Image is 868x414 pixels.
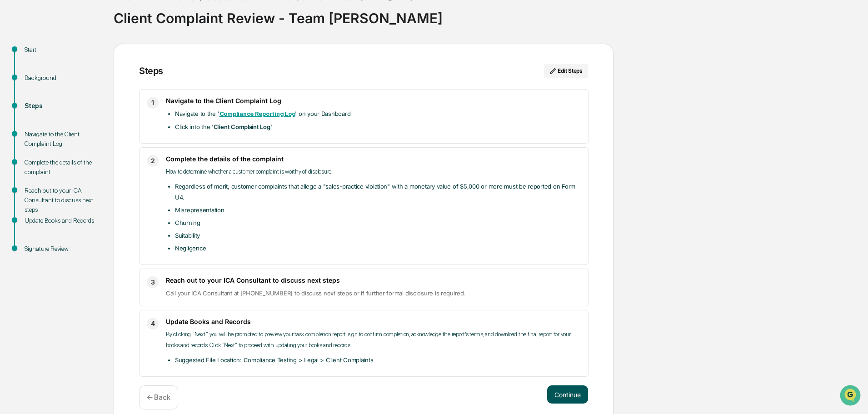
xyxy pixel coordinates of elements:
[25,45,99,55] div: Start
[166,155,581,163] h3: Complete the details of the complaint
[139,65,163,76] div: Steps
[147,393,170,402] p: ← Back
[151,155,155,166] span: 2
[9,133,16,140] div: 🔎
[219,110,295,117] a: Compliance Reporting Log
[18,132,57,141] span: Data Lookup
[151,277,155,288] span: 3
[9,19,165,34] p: How can we help?
[9,70,25,86] img: 1746055101610-c473b297-6a78-478c-a979-82029cc54cd1
[214,123,270,130] strong: Client Complaint Log
[166,97,581,105] h3: Navigate to the Client Complaint Log
[31,79,115,86] div: We're available if you need us!
[64,154,110,161] a: Powered byPylon
[175,205,581,215] li: Misrepresentation
[175,243,581,254] li: Negligence
[175,108,581,120] li: Navigate to the ' ' on your Dashboard
[175,354,581,365] li: Suggested File Location: Compliance Testing > Legal > Client Complaints
[5,128,61,145] a: 🔎Data Lookup
[25,186,99,214] div: Reach out to your ICA Consultant to discuss next steps
[839,384,863,409] iframe: Open customer support
[62,111,116,127] a: 🗄️Attestations
[25,158,99,177] div: Complete the details of the complaint
[18,115,59,124] span: Preclearance
[25,244,99,254] div: Signature Review
[25,130,99,149] div: Navigate to the Client Complaint Log
[25,216,99,225] div: Update Books and Records
[66,115,73,123] div: 🗄️
[114,3,863,26] div: Client Complaint Review - Team [PERSON_NAME]
[166,166,581,177] p: How to determine whether a customer complaint is worthy of disclosure:
[151,97,154,108] span: 1
[151,318,155,329] span: 4
[166,318,581,325] h3: Update Books and Records
[155,72,165,83] button: Start new chat
[166,289,466,297] span: Call your ICA Consultant at [PHONE_NUMBER] to discuss next steps or if further formal disclosure ...
[25,101,99,111] div: Steps
[547,385,588,404] button: Continue
[175,230,581,241] li: Suitability
[25,73,99,83] div: Background
[166,329,581,351] p: By clicking “Next,” you will be prompted to preview your task completion report, sign to confirm ...
[31,70,149,79] div: Start new chat
[5,111,62,127] a: 🖐️Preclearance
[90,154,110,161] span: Pylon
[75,115,113,124] span: Attestations
[166,276,581,284] h3: Reach out to your ICA Consultant to discuss next steps
[24,41,150,51] input: Clear
[175,121,581,132] li: Click into the ' '
[544,64,588,78] button: Edit Steps
[175,181,581,203] li: Regardless of merit, customer complaints that allege a "sales-practice violation" with a monetary...
[175,217,581,228] li: Churning
[9,115,16,123] div: 🖐️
